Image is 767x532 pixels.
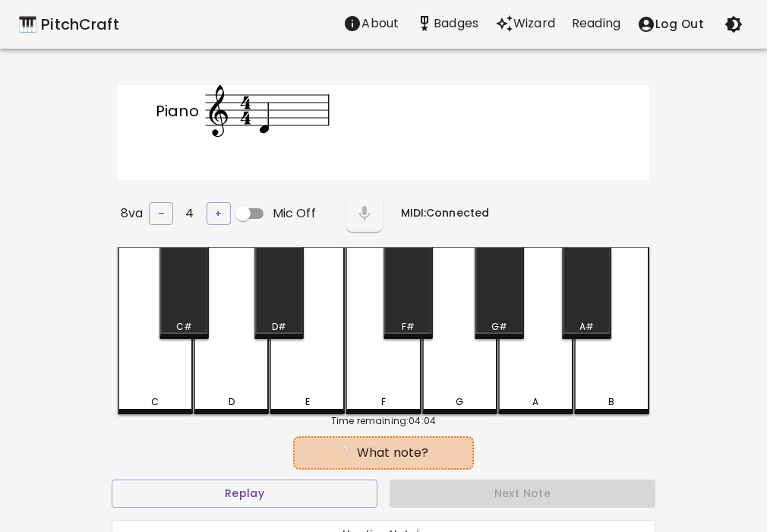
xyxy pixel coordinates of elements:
[149,202,173,226] button: –
[272,320,286,334] div: D#
[229,395,235,409] div: D
[156,100,199,122] text: Piano
[112,480,377,508] button: Replay
[305,395,310,409] div: E
[185,203,194,224] h6: 4
[572,14,620,33] p: Reading
[335,8,407,39] button: About
[176,320,192,334] div: C#
[579,320,594,334] div: A#
[487,8,563,39] button: Wizard
[18,12,119,36] a: 🎹 PitchCraft
[456,395,463,409] div: G
[118,414,649,428] div: Time remaining: 04:04
[434,14,478,33] p: Badges
[402,320,415,334] div: F#
[207,202,231,226] button: +
[273,204,316,223] span: Mic Off
[608,395,614,409] div: B
[563,8,629,40] a: Reading
[407,8,487,40] a: Stats
[532,395,538,409] div: A
[491,320,507,334] div: G#
[407,8,487,39] button: Stats
[301,444,467,462] div: ❔ What note?
[487,8,563,40] a: Wizard
[513,14,555,33] p: Wizard
[401,205,489,222] h6: MIDI: Connected
[151,395,159,409] div: C
[335,8,407,40] a: About
[121,203,143,224] h6: 8va
[629,8,712,40] button: account of current user
[381,395,386,409] div: F
[361,14,399,33] p: About
[563,8,629,39] button: Reading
